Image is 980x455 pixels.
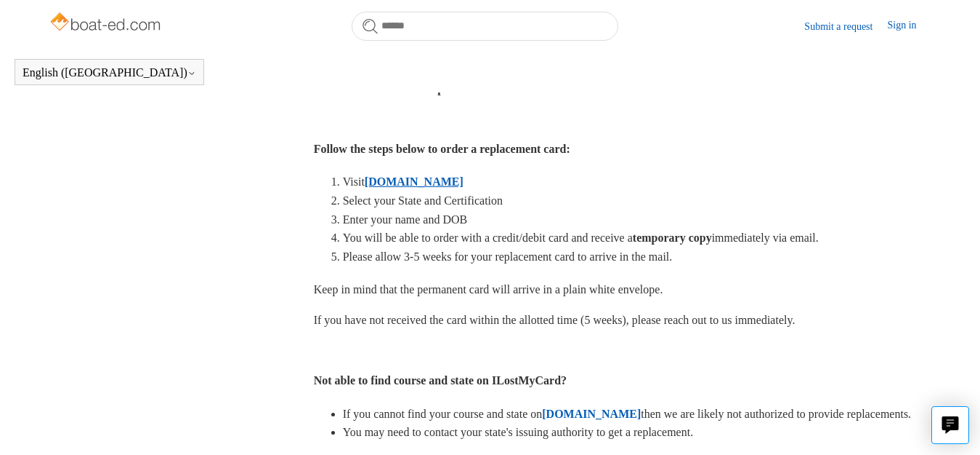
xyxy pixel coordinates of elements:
a: [DOMAIN_NAME] [542,408,641,420]
span: Enter your name and DOB [343,213,468,226]
span: then we are likely not authorized to provide replacements. [641,408,911,420]
a: [DOMAIN_NAME] [365,175,463,188]
strong: temporary copy [633,232,712,244]
span: You may need to contact your state's issuing authority to get a replacement. [343,426,693,438]
input: Search [352,12,618,41]
span: Keep in mind that the permanent card will arrive in a plain white envelope. [314,283,663,296]
strong: Not able to find course and state on ILostMyCard? [314,374,567,387]
a: Sign in [887,17,931,35]
span: Visit [343,175,365,188]
a: Submit a request [804,19,887,34]
span: Please allow 3-5 weeks for your replacement card to arrive in the mail. [343,250,673,263]
button: English ([GEOGRAPHIC_DATA]) [23,66,196,79]
img: Boat-Ed Help Center home page [49,9,164,38]
span: If you have not received the card within the allotted time (5 weeks), please reach out to us imme... [314,314,795,326]
strong: NOTE: Cards can take up to 5 weeks to arrive. [314,82,547,95]
strong: Follow the steps below to order a replacement card: [314,143,570,155]
span: You will be able to order with a credit/debit card and receive a immediately via email. [343,232,819,244]
span: Select your State and Certification [343,194,503,207]
span: If you cannot find your course and state on [343,408,543,420]
button: Live chat [931,406,969,444]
